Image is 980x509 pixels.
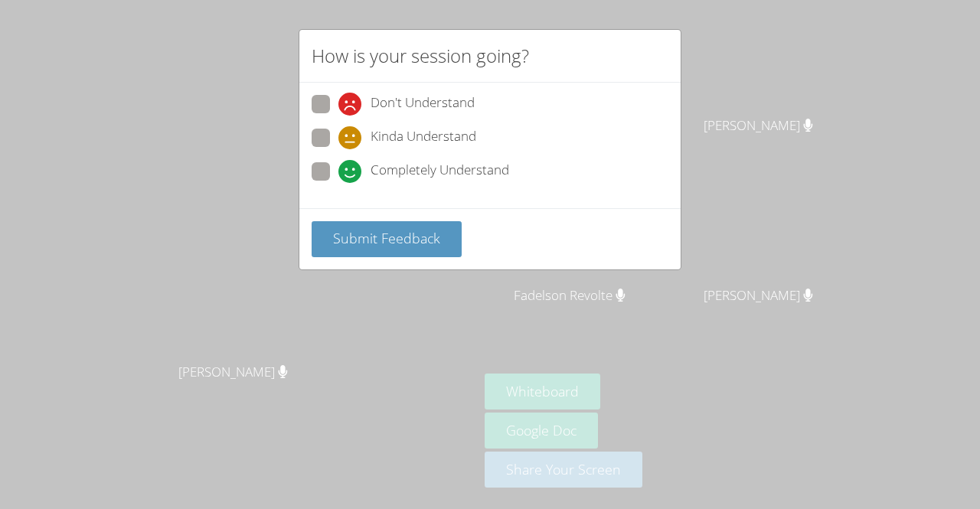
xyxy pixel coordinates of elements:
[312,221,462,257] button: Submit Feedback
[333,229,440,247] span: Submit Feedback
[312,42,529,70] h2: How is your session going?
[371,160,509,183] span: Completely Understand
[371,126,476,149] span: Kinda Understand
[371,93,475,116] span: Don't Understand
